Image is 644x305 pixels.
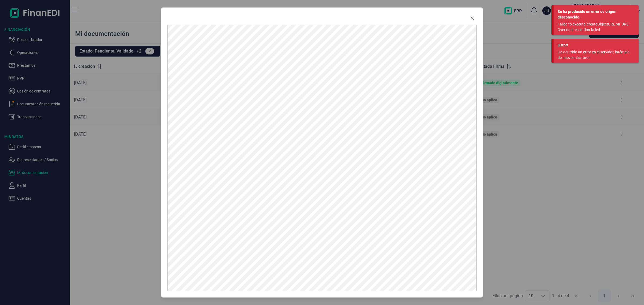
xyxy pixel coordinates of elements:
div: Failed to execute 'createObjectURL' on 'URL': Overload resolution failed. [558,21,631,33]
img: PDF Viewer [167,25,477,291]
div: ¡Error! [558,42,635,48]
div: Se ha producido un error de origen desconocido. [558,9,635,20]
div: Ha ocurrido un error en el servidor, inténtelo de nuevo más tarde [558,49,631,61]
button: Close [468,14,477,23]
